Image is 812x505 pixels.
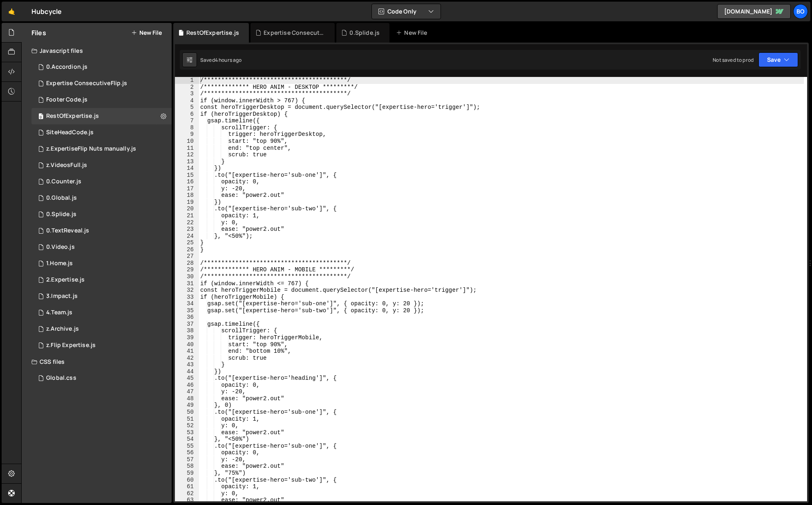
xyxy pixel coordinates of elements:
div: Not saved to prod [713,56,754,63]
div: 15889/46008.js [31,108,172,124]
div: 31 [175,280,199,287]
button: New File [131,29,162,36]
div: 15889/44427.js [31,157,172,174]
div: 26 [175,246,199,253]
div: 63 [175,497,199,504]
div: 4.Team.js [46,309,72,316]
div: 0.Video.js [46,243,75,251]
div: 24 [175,233,199,240]
div: 45 [175,375,199,382]
div: Saved [200,56,242,63]
div: CSS files [22,354,172,370]
div: 29 [175,266,199,273]
div: 15889/44242.css [31,370,172,386]
div: 50 [175,409,199,416]
div: 34 [175,300,199,307]
div: 46 [175,382,199,389]
div: 22 [175,219,199,226]
div: 52 [175,422,199,429]
div: 56 [175,449,199,456]
div: 60 [175,477,199,484]
div: RestOfExpertise.js [46,113,99,120]
div: 33 [175,294,199,301]
div: 15889/42417.js [31,255,172,272]
div: 15889/45514.js [31,75,172,92]
div: 44 [175,368,199,375]
div: 62 [175,490,199,497]
div: 15889/42709.js [31,174,172,190]
a: Bo [793,4,808,19]
div: Javascript files [22,43,172,59]
div: 14 [175,165,199,172]
div: 15889/42433.js [31,321,172,337]
div: 28 [175,260,199,267]
div: 17 [175,185,199,192]
div: 37 [175,321,199,328]
div: 0.Accordion.js [46,63,87,71]
div: Footer Code.js [46,96,87,104]
div: Global.css [46,374,76,382]
div: SiteHeadCode.js [46,129,94,136]
div: 54 [175,436,199,443]
div: 32 [175,287,199,294]
div: 20 [175,205,199,212]
div: 11 [175,145,199,152]
div: 5 [175,104,199,111]
div: 15889/42505.js [31,223,172,239]
a: 🤙 [2,2,22,21]
div: 42 [175,355,199,362]
div: 15889/43216.js [31,239,172,255]
div: z.VideosFull.js [46,162,87,169]
div: 15889/43683.js [31,337,172,354]
div: 4 [175,97,199,104]
div: 41 [175,348,199,355]
div: 10 [175,138,199,145]
div: 12 [175,151,199,158]
h2: Files [31,28,46,37]
div: 8 [175,124,199,131]
div: 51 [175,416,199,423]
div: 15889/42631.js [31,190,172,206]
div: 15889/45508.js [31,124,172,141]
div: Expertise ConsecutiveFlip.js [46,80,127,87]
div: 30 [175,273,199,280]
div: 61 [175,483,199,490]
div: 53 [175,429,199,436]
div: 3.Impact.js [46,293,78,300]
div: RestOfExpertise.js [186,29,239,37]
div: 16 [175,178,199,185]
div: Expertise ConsecutiveFlip.js [264,29,325,37]
div: 7 [175,117,199,124]
div: 3 [175,90,199,97]
div: 9 [175,131,199,138]
div: 18 [175,192,199,199]
div: 15889/42773.js [31,272,172,288]
div: 0.Global.js [46,194,77,202]
div: z.ExpertiseFlip Nuts manually.js [46,145,136,153]
div: Hubcycle [31,7,62,16]
div: 1.Home.js [46,260,73,267]
div: 4 hours ago [215,56,242,63]
div: 0.Splide.js [46,211,76,218]
div: 19 [175,199,199,206]
div: 27 [175,253,199,260]
div: 15889/43502.js [31,288,172,304]
div: 2.Expertise.js [46,276,85,284]
div: z.Flip Expertise.js [46,342,96,349]
div: 36 [175,314,199,321]
div: 39 [175,334,199,341]
div: 15 [175,172,199,179]
div: 59 [175,470,199,477]
div: 1 [175,77,199,84]
a: [DOMAIN_NAME] [717,4,791,19]
div: 15889/43677.js [31,304,172,321]
div: 49 [175,402,199,409]
div: 2 [175,84,199,91]
div: 55 [175,443,199,450]
div: 43 [175,361,199,368]
span: 0 [38,114,43,120]
div: 0.Counter.js [46,178,81,185]
div: 15889/43273.js [31,206,172,223]
div: 48 [175,395,199,402]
